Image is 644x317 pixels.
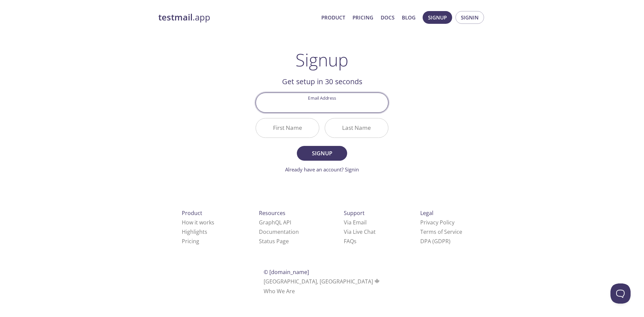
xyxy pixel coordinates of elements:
[285,166,359,173] a: Already have an account? Signin
[344,228,376,235] a: Via Live Chat
[420,237,450,245] a: DPA (GDPR)
[256,76,388,87] h2: Get setup in 30 seconds
[344,237,357,245] a: FAQ
[420,219,454,226] a: Privacy Policy
[353,13,373,22] a: Pricing
[297,146,347,161] button: Signup
[321,13,345,22] a: Product
[423,11,452,24] button: Signup
[296,50,348,70] h1: Signup
[428,13,447,22] span: Signup
[259,209,285,217] span: Resources
[264,287,295,295] a: Who We Are
[259,237,289,245] a: Status Page
[158,11,193,23] strong: testmail
[158,12,316,23] a: testmail.app
[455,11,484,24] button: Signin
[264,268,309,276] span: © [DOMAIN_NAME]
[259,228,299,235] a: Documentation
[259,219,291,226] a: GraphQL API
[461,13,479,22] span: Signin
[420,228,462,235] a: Terms of Service
[420,209,433,217] span: Legal
[182,219,214,226] a: How it works
[344,219,367,226] a: Via Email
[182,209,202,217] span: Product
[381,13,394,22] a: Docs
[354,237,357,245] span: s
[304,149,340,158] span: Signup
[264,278,381,285] span: [GEOGRAPHIC_DATA], [GEOGRAPHIC_DATA]
[344,209,365,217] span: Support
[182,237,199,245] a: Pricing
[182,228,207,235] a: Highlights
[610,283,631,304] iframe: Help Scout Beacon - Open
[402,13,416,22] a: Blog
